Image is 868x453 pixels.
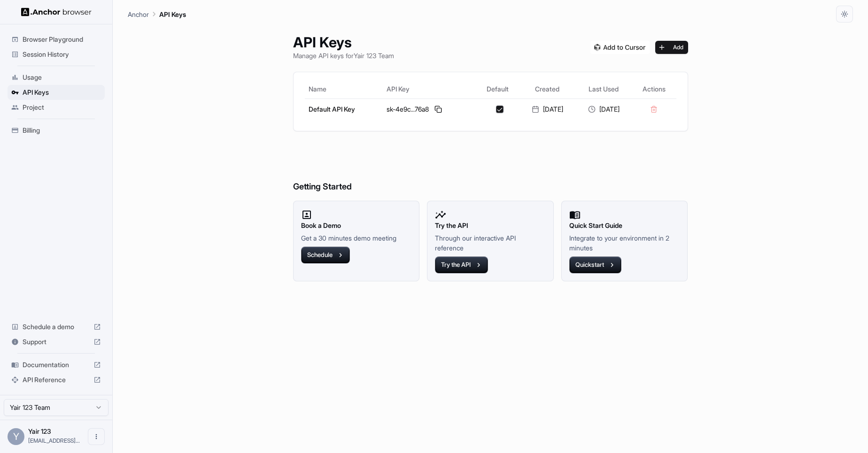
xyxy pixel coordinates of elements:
[579,105,628,114] div: [DATE]
[569,220,680,231] h2: Quick Start Guide
[21,8,92,16] img: Anchor Logo
[8,428,24,445] div: Y
[435,257,488,273] button: Try the API
[88,428,105,445] button: Open menu
[28,427,51,435] span: Yair 123
[23,50,101,59] span: Session History
[23,73,101,82] span: Usage
[23,360,90,370] span: Documentation
[435,233,546,253] p: Through our interactive API reference
[23,337,90,347] span: Support
[301,247,350,264] button: Schedule
[8,70,105,85] div: Usage
[305,80,383,98] th: Name
[435,220,546,231] h2: Try the API
[293,143,688,194] h6: Getting Started
[519,80,575,98] th: Created
[128,9,149,19] p: Anchor
[8,100,105,115] div: Project
[23,103,101,112] span: Project
[8,319,105,334] div: Schedule a demo
[569,257,621,273] button: Quickstart
[301,233,412,243] p: Get a 30 minutes demo meeting
[23,322,90,332] span: Schedule a demo
[433,104,444,115] button: Copy API key
[23,126,101,135] span: Billing
[293,34,394,51] h1: API Keys
[632,80,676,98] th: Actions
[159,9,186,19] p: API Keys
[8,32,105,47] div: Browser Playground
[8,372,105,387] div: API Reference
[8,357,105,372] div: Documentation
[23,35,101,44] span: Browser Playground
[8,334,105,349] div: Support
[293,51,394,60] p: Manage API keys for Yair 123 Team
[523,105,572,114] div: [DATE]
[8,85,105,100] div: API Keys
[8,123,105,138] div: Billing
[301,220,412,231] h2: Book a Demo
[305,98,383,120] td: Default API Key
[128,9,186,19] nav: breadcrumb
[655,41,688,54] button: Add
[8,47,105,62] div: Session History
[569,233,680,253] p: Integrate to your environment in 2 minutes
[383,80,477,98] th: API Key
[476,80,519,98] th: Default
[387,104,473,115] div: sk-4e9c...76a8
[28,437,80,444] span: yairasif@gmail.com
[23,88,101,97] span: API Keys
[590,41,650,54] img: Add anchorbrowser MCP server to Cursor
[575,80,632,98] th: Last Used
[23,375,90,385] span: API Reference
